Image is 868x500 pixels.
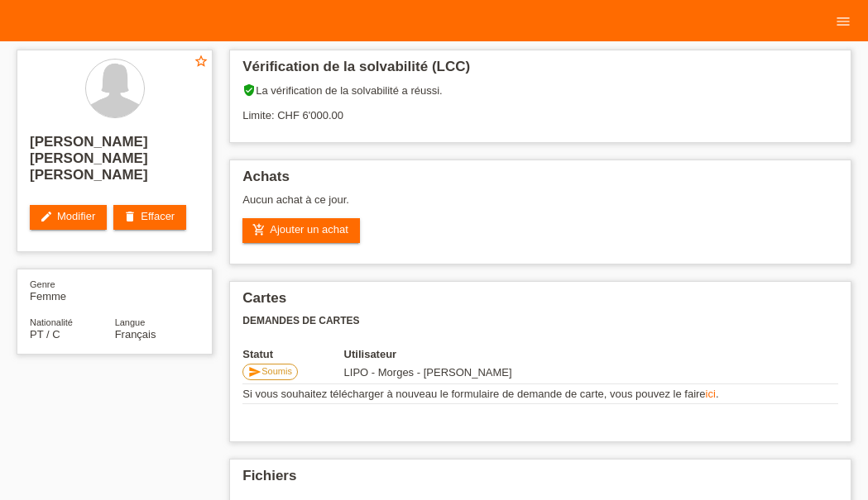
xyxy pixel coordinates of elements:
div: La vérification de la solvabilité a réussi. Limite: CHF 6'000.00 [242,83,838,134]
i: menu [835,13,851,30]
span: Français [115,328,156,340]
td: Si vous souhaitez télécharger à nouveau le formulaire de demande de carte, vous pouvez le faire . [242,384,838,404]
a: add_shopping_cartAjouter un achat [242,218,360,243]
i: delete [123,210,137,223]
a: ici [706,388,716,400]
span: Genre [30,279,55,289]
i: add_shopping_cart [252,223,266,236]
h2: Achats [242,169,838,193]
a: menu [827,16,860,26]
i: send [248,365,261,379]
h2: [PERSON_NAME] [PERSON_NAME] [PERSON_NAME] [30,134,199,192]
span: Langue [115,317,146,327]
div: Aucun achat à ce jour. [242,193,838,218]
i: verified_user [242,83,256,97]
i: edit [40,210,53,223]
span: 10.10.2025 [344,366,512,379]
a: star_border [194,54,209,71]
h2: Fichiers [242,468,838,493]
i: star_border [194,54,209,69]
th: Statut [242,348,343,360]
h2: Vérification de la solvabilité (LCC) [242,59,838,83]
div: Femme [30,278,115,302]
h2: Cartes [242,290,838,315]
th: Utilisateur [344,348,583,360]
a: deleteEffacer [113,205,186,230]
h3: Demandes de cartes [242,315,838,327]
a: editModifier [30,205,107,230]
span: Nationalité [30,317,73,327]
span: Soumis [261,366,292,376]
span: Portugal / C / 26.08.2002 [30,328,60,340]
